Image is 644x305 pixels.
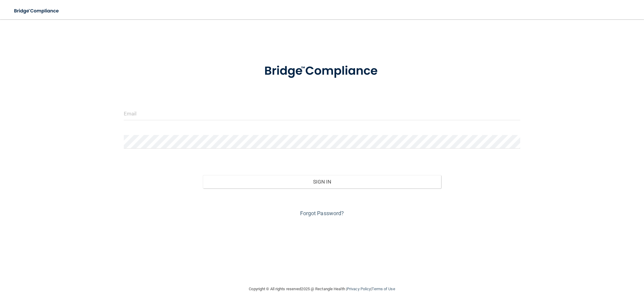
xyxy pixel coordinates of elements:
input: Email [124,107,521,120]
button: Sign In [203,175,441,188]
a: Privacy Policy [347,287,371,291]
div: Copyright © All rights reserved 2025 @ Rectangle Health | | [212,279,432,299]
a: Terms of Use [372,287,395,291]
img: bridge_compliance_login_screen.278c3ca4.svg [252,55,392,87]
img: bridge_compliance_login_screen.278c3ca4.svg [9,5,65,17]
a: Forgot Password? [300,210,344,216]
